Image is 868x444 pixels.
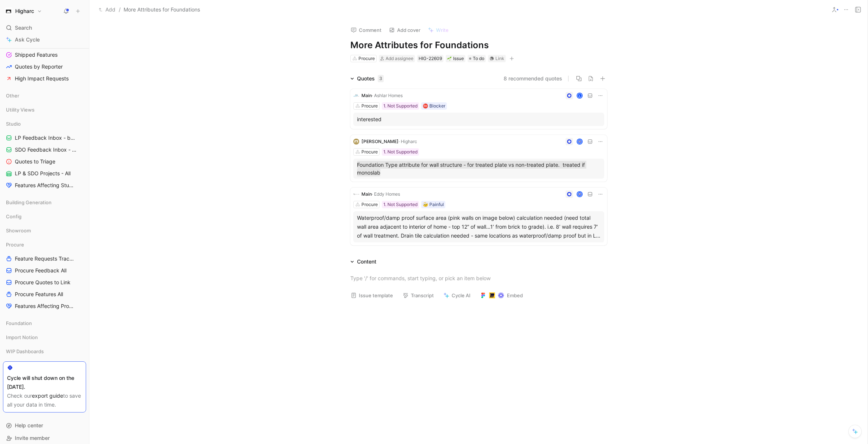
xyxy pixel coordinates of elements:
[7,374,82,391] div: Cycle will shut down on the [DATE].
[477,290,526,301] button: Embed
[3,346,86,359] div: WIP Dashboards
[440,290,474,301] button: Cycle AI
[3,433,86,444] div: Invite member
[3,6,44,16] button: HigharcHigharc
[353,191,359,197] img: logo
[3,180,86,191] a: Features Affecting Studio
[504,74,562,83] button: 8 recommended quotes
[350,39,607,51] h1: More Attributes for Foundations
[15,51,58,59] span: Shipped Features
[124,5,200,14] span: More Attributes for Foundations
[358,55,375,62] div: Procure
[361,102,378,110] div: Procure
[3,22,86,33] div: Search
[3,346,86,357] div: WIP Dashboards
[15,158,55,165] span: Quotes to Triage
[3,211,86,222] div: Config
[357,213,600,240] div: Waterproof/damp proof surface area (pink walls on image below) calculation needed (need total wal...
[15,63,63,70] span: Quotes by Reporter
[3,197,86,208] div: Building Generation
[3,61,86,72] a: Quotes by Reporter
[15,35,40,44] span: Ask Cycle
[3,104,86,117] div: Utility Views
[6,92,19,99] span: Other
[3,253,86,264] a: Feature Requests Tracker
[3,289,86,300] a: Procure Features All
[3,104,86,115] div: Utility Views
[6,199,52,206] span: Building Generation
[15,302,76,310] span: Features Affecting Procure
[3,225,86,236] div: Showroom
[7,391,82,409] div: Check our to save all your data in time.
[3,118,86,191] div: StudioLP Feedback Inbox - by TypeSDO Feedback Inbox - by TypeQuotes to TriageLP & SDO Projects - ...
[473,55,484,62] span: To do
[97,5,117,14] button: Add
[386,25,424,35] button: Add cover
[347,290,396,301] button: Issue template
[361,93,372,98] span: Main
[361,148,378,156] div: Procure
[3,49,86,60] a: Shipped Features
[3,118,86,129] div: Studio
[495,55,504,62] div: Link
[347,25,385,35] button: Comment
[399,290,437,301] button: Transcript
[3,318,86,331] div: Foundation
[577,139,582,144] img: avatar
[15,279,71,286] span: Procure Quotes to Link
[372,191,400,197] span: · Eddy Homes
[436,27,449,33] span: Write
[419,55,442,62] div: HIG-22609
[6,227,31,234] span: Showroom
[577,192,582,196] img: avatar
[423,102,445,110] div: ⛔️ Blocker
[357,115,600,124] div: interested
[6,319,32,327] span: Foundation
[468,55,486,62] div: To do
[15,8,34,14] h1: Higharc
[3,332,86,343] div: Import Notion
[399,139,417,144] span: · Higharc
[353,139,359,145] img: logo
[6,120,21,127] span: Studio
[6,334,38,341] span: Import Notion
[3,301,86,312] a: Features Affecting Procure
[3,34,86,45] a: Ask Cycle
[447,56,452,61] img: 🌱
[15,255,76,262] span: Feature Requests Tracker
[3,239,86,250] div: Procure
[357,74,384,83] div: Quotes
[15,182,76,189] span: Features Affecting Studio
[3,318,86,329] div: Foundation
[3,197,86,210] div: Building Generation
[119,5,121,14] span: /
[6,348,44,355] span: WIP Dashboards
[3,156,86,167] a: Quotes to Triage
[15,23,32,32] span: Search
[3,73,86,84] a: High Impact Requests
[353,93,359,99] img: logo
[3,168,86,179] a: LP & SDO Projects - All
[378,75,384,82] div: 3
[447,55,464,62] div: Issue
[5,7,12,15] img: Higharc
[6,213,22,220] span: Config
[383,102,417,110] div: 1. Not Supported
[6,106,35,113] span: Utility Views
[3,420,86,431] div: Help center
[15,422,43,428] span: Help center
[15,291,63,298] span: Procure Features All
[15,267,66,274] span: Procure Feedback All
[347,257,379,266] div: Content
[15,134,77,142] span: LP Feedback Inbox - by Type
[3,211,86,224] div: Config
[372,93,403,98] span: · Ashlar Homes
[3,90,86,101] div: Other
[3,332,86,345] div: Import Notion
[425,25,452,35] button: Write
[15,170,71,177] span: LP & SDO Projects - All
[361,191,372,197] span: Main
[347,74,387,83] div: Quotes3
[32,392,63,399] a: export guide
[423,201,444,208] div: 🤕 Painful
